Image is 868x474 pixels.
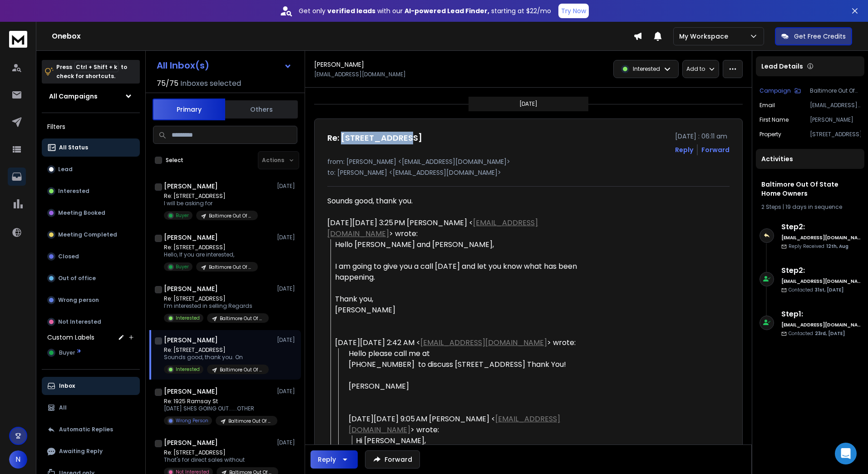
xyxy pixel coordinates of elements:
p: [DATE] SHES GOING OUT......OTHER [164,405,273,412]
h6: [EMAIL_ADDRESS][DOMAIN_NAME] [781,278,861,285]
h1: [PERSON_NAME] [164,387,218,396]
button: Reply [675,145,693,154]
p: Contacted [789,330,845,337]
h6: [EMAIL_ADDRESS][DOMAIN_NAME] [781,234,861,241]
button: Primary [153,99,225,120]
span: Ctrl + Shift + k [74,62,118,72]
p: Inbox [59,382,75,390]
button: Closed [42,247,140,266]
h1: Re: [STREET_ADDRESS] [327,132,422,144]
p: [DATE] [277,234,297,241]
h6: [EMAIL_ADDRESS][DOMAIN_NAME] [781,321,861,328]
span: 12th, Aug [826,243,848,250]
p: Interested [633,65,660,73]
h1: [PERSON_NAME] [164,284,218,293]
button: Meeting Booked [42,204,140,222]
button: Get Free Credits [775,27,852,45]
p: [STREET_ADDRESS] [810,131,861,138]
p: Buyer [176,263,189,270]
button: Interested [42,182,140,200]
h1: [PERSON_NAME] [164,336,218,345]
p: Press to check for shortcuts. [56,63,127,81]
p: [DATE] : 06:11 am [675,132,730,141]
p: Buyer [176,212,189,219]
p: Add to [686,65,705,73]
p: That's for direct sales without [164,456,273,464]
p: Re: [STREET_ADDRESS] [164,193,258,200]
h6: Step 2 : [781,222,861,232]
button: Awaiting Reply [42,442,140,460]
div: Activities [756,149,864,169]
button: Wrong person [42,291,140,309]
p: Interested [176,366,200,373]
p: Contacted [789,286,843,293]
p: First Name [759,116,789,123]
p: Re: [STREET_ADDRESS] [164,244,258,251]
p: Baltimore Out Of State Home Owners [220,315,263,322]
p: Reply Received [789,243,848,250]
p: [DATE] [519,100,538,108]
p: Baltimore Out Of State Home Owners [228,418,272,425]
p: [DATE] [277,388,297,395]
h1: [PERSON_NAME] [164,182,218,191]
div: [DATE][DATE] 9:05 AM [PERSON_NAME] < > wrote: [349,414,592,435]
h6: Step 2 : [781,265,861,276]
button: Buyer [42,344,140,362]
strong: verified leads [327,6,375,15]
a: [EMAIL_ADDRESS][DOMAIN_NAME] [349,414,560,435]
p: Interested [176,315,200,321]
p: My Workspace [679,32,732,41]
span: 2 Steps [761,203,781,211]
button: Automatic Replies [42,420,140,439]
p: from: [PERSON_NAME] <[EMAIL_ADDRESS][DOMAIN_NAME]> [327,157,730,166]
div: [DATE][DATE] 3:25 PM [PERSON_NAME] < > wrote: [327,217,592,239]
h3: Filters [42,120,140,133]
div: Thank you, [335,294,592,305]
p: Email [759,102,775,109]
p: Awaiting Reply [59,448,103,455]
p: Sounds good, thank you. On [164,354,269,361]
a: [EMAIL_ADDRESS][DOMAIN_NAME] [327,217,538,239]
p: Re: [STREET_ADDRESS] [164,346,269,354]
p: Re: [STREET_ADDRESS] [164,449,273,456]
p: [DATE] [277,183,297,190]
button: Reply [311,450,358,469]
div: [PHONE_NUMBER] to discuss [STREET_ADDRESS] Thank You! [349,359,592,370]
button: N [9,450,27,469]
img: logo [9,31,27,48]
p: Closed [58,253,79,260]
button: Meeting Completed [42,226,140,244]
p: All Status [59,144,88,151]
p: Interested [58,188,89,195]
button: Out of office [42,269,140,287]
div: Reply [318,455,336,464]
button: All Inbox(s) [149,56,299,74]
h1: [PERSON_NAME] [164,438,218,447]
button: All Status [42,138,140,157]
a: [EMAIL_ADDRESS][DOMAIN_NAME] [420,337,547,348]
p: Baltimore Out Of State Home Owners [810,87,861,94]
p: Get only with our starting at $22/mo [299,6,551,15]
label: Select [166,157,183,164]
p: [PERSON_NAME] [810,116,861,123]
div: | [761,203,859,211]
p: Meeting Booked [58,209,105,217]
p: Wrong person [58,296,99,304]
p: Re: [STREET_ADDRESS] [164,295,269,302]
button: Inbox [42,377,140,395]
span: 23rd, [DATE] [815,330,845,337]
p: Re: 1925 Ramsay St [164,398,273,405]
div: [DATE][DATE] 2:42 AM < > wrote: [335,337,592,348]
div: Open Intercom Messenger [835,443,857,464]
p: I will be asking for [164,200,258,207]
strong: AI-powered Lead Finder, [404,6,489,15]
button: Try Now [558,4,589,18]
button: Others [225,99,298,119]
p: [EMAIL_ADDRESS][DOMAIN_NAME] [810,102,861,109]
p: to: [PERSON_NAME] <[EMAIL_ADDRESS][DOMAIN_NAME]> [327,168,730,177]
p: Campaign [759,87,791,94]
h3: Custom Labels [47,333,94,342]
p: [EMAIL_ADDRESS][DOMAIN_NAME] [314,71,406,78]
p: Lead [58,166,73,173]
